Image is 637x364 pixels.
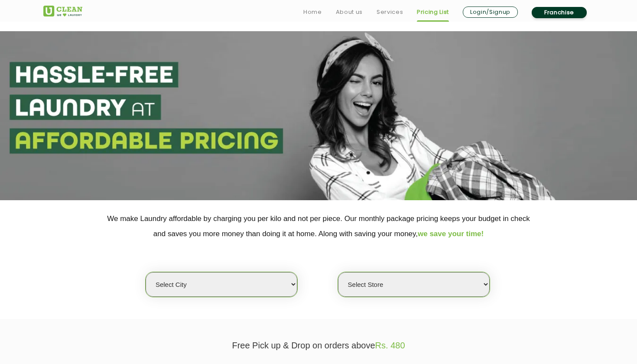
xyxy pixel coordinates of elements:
p: We make Laundry affordable by charging you per kilo and not per piece. Our monthly package pricin... [43,211,594,241]
a: Pricing List [417,7,449,17]
span: Rs. 480 [375,341,405,350]
a: About us [336,7,363,17]
a: Home [303,7,322,17]
span: we save your time! [418,230,484,238]
a: Login/Signup [463,6,518,18]
a: Franchise [532,7,587,18]
a: Services [377,7,403,17]
p: Free Pick up & Drop on orders above [43,341,594,351]
img: UClean Laundry and Dry Cleaning [43,6,82,16]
